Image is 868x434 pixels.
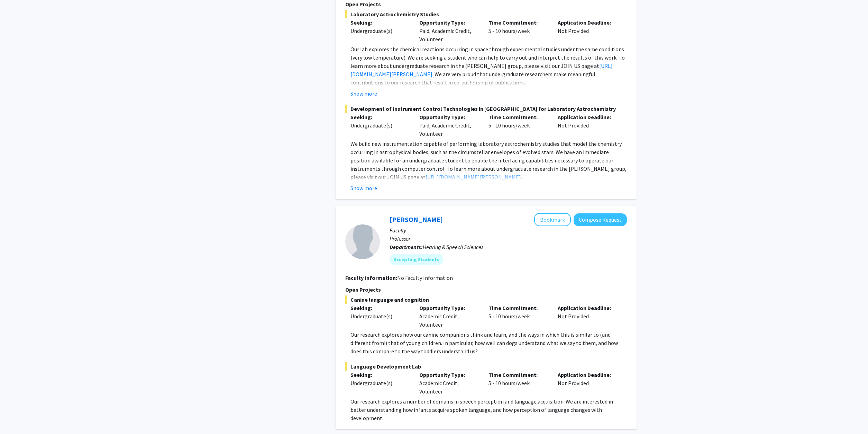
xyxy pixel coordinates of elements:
div: Paid, Academic Credit, Volunteer [414,18,483,43]
button: Show more [350,89,377,98]
div: Undergraduate(s) [350,121,409,130]
p: Open Projects [345,285,627,294]
p: Time Commitment: [488,18,547,27]
div: Not Provided [552,18,622,43]
p: Application Deadline: [558,18,616,27]
div: Undergraduate(s) [350,27,409,35]
div: Not Provided [552,304,622,329]
p: Seeking: [350,113,409,121]
div: Undergraduate(s) [350,379,409,387]
div: 5 - 10 hours/week [483,113,552,138]
span: No Faculty Information [397,274,453,281]
div: Not Provided [552,371,622,396]
div: 5 - 10 hours/week [483,18,552,43]
p: Seeking: [350,304,409,312]
div: Academic Credit, Volunteer [414,304,483,329]
p: Professor [390,234,627,243]
button: Add Rochelle Newman to Bookmarks [534,213,571,226]
p: Our research explores a number of domains in speech perception and language acquisition. We are i... [350,397,627,422]
p: Our lab explores the chemical reactions occurring in space through experimental studies under the... [350,45,627,87]
p: Seeking: [350,371,409,379]
p: Time Commitment: [488,304,547,312]
span: Laboratory Astrochemistry Studies [345,10,627,18]
p: Application Deadline: [558,371,616,379]
p: Opportunity Type: [419,304,478,312]
p: We build new instrumentation capable of performing laboratory astrochemistry studies that model t... [350,140,627,181]
p: Opportunity Type: [419,371,478,379]
b: Departments: [390,243,423,250]
span: Development of Instrument Control Technologies in [GEOGRAPHIC_DATA] for Laboratory Astrochemistry [345,105,627,113]
p: Time Commitment: [488,113,547,121]
p: Time Commitment: [488,371,547,379]
p: Application Deadline: [558,113,616,121]
p: Opportunity Type: [419,18,478,27]
iframe: Chat [5,403,29,429]
div: Not Provided [552,113,622,138]
div: Undergraduate(s) [350,312,409,320]
a: [URL][DOMAIN_NAME][PERSON_NAME] [426,174,521,180]
p: Our research explores how our canine companions think and learn, and the ways in which this is si... [350,330,627,355]
p: Application Deadline: [558,304,616,312]
mat-chip: Accepting Students [390,254,444,265]
p: Seeking: [350,18,409,27]
p: Faculty [390,226,627,234]
div: 5 - 10 hours/week [483,371,552,396]
b: Faculty Information: [345,274,397,281]
button: Compose Request to Rochelle Newman [574,213,627,226]
a: [PERSON_NAME] [390,215,443,224]
p: Opportunity Type: [419,113,478,121]
div: Paid, Academic Credit, Volunteer [414,113,483,138]
div: 5 - 10 hours/week [483,304,552,329]
div: Academic Credit, Volunteer [414,371,483,396]
span: Language Development Lab [345,362,627,371]
button: Show more [350,184,377,192]
span: Hearing & Speech Sciences [423,243,483,250]
span: Canine language and cognition [345,295,627,304]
